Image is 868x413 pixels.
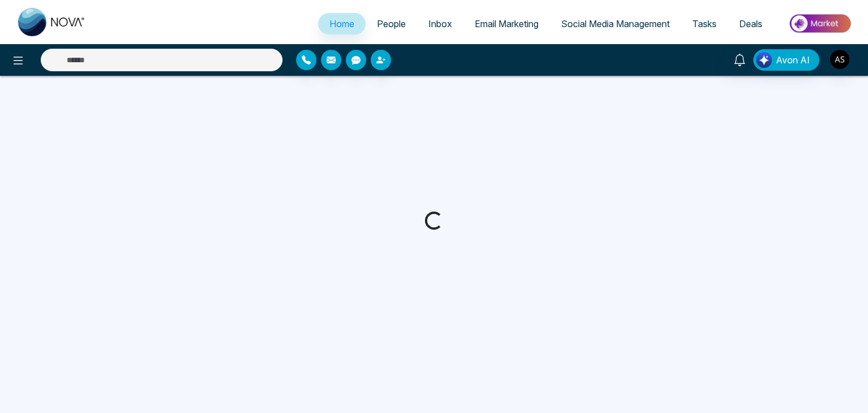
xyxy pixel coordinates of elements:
span: Deals [739,18,762,29]
img: Nova CRM Logo [18,8,86,36]
a: Social Media Management [550,13,681,35]
span: Home [329,18,354,29]
a: Deals [728,13,774,35]
span: Social Media Management [561,18,670,29]
img: Lead Flow [756,52,772,68]
span: Tasks [692,18,717,29]
a: Tasks [681,13,728,35]
span: Avon AI [776,53,810,67]
a: Home [318,13,366,35]
img: User Avatar [830,50,849,69]
img: Market-place.gif [779,11,861,36]
button: Avon AI [753,49,819,71]
a: Inbox [417,13,463,35]
span: Email Marketing [475,18,539,29]
span: Inbox [428,18,452,29]
a: Email Marketing [463,13,550,35]
span: People [377,18,406,29]
a: People [366,13,417,35]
